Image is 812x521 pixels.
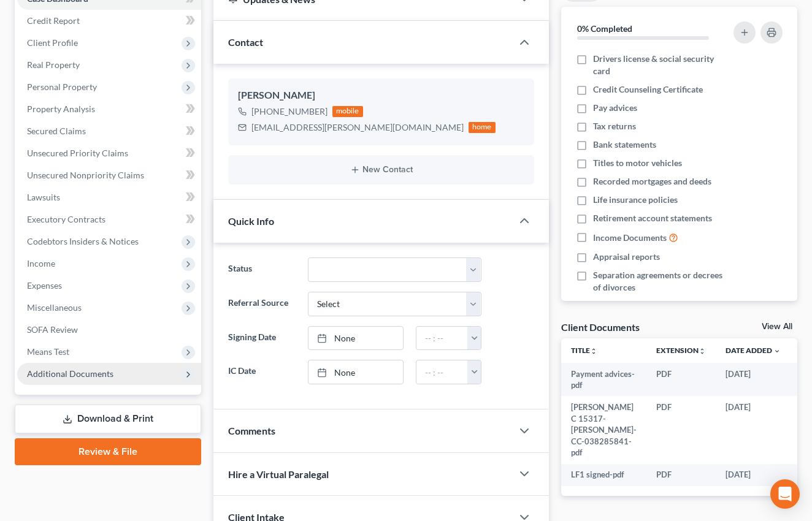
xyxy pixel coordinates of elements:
td: PDF [646,363,716,397]
span: Means Test [27,346,69,357]
label: Referral Source [222,292,302,316]
span: SOFA Review [27,324,78,335]
a: None [308,327,404,350]
strong: 0% Completed [577,23,632,34]
td: Payment advices-pdf [561,363,646,397]
span: Credit Report [27,15,80,26]
a: Date Added expand_more [726,346,781,355]
div: Open Intercom Messenger [770,479,800,509]
td: LF1 signed-pdf [561,464,646,486]
span: Unsecured Nonpriority Claims [27,170,144,180]
span: Additional Documents [27,368,113,379]
td: [DATE] [716,464,791,486]
span: Income Documents [593,232,667,244]
td: PDF [646,396,716,463]
span: Comments [228,425,275,436]
span: Tax returns [593,120,636,132]
a: Download & Print [15,405,201,433]
span: Property Analysis [27,104,95,114]
span: Real Property [27,59,80,70]
span: Bank statements [593,139,656,151]
span: Hire a Virtual Paralegal [228,468,329,480]
td: [PERSON_NAME] C 15317-[PERSON_NAME]-CC-038285841-pdf [561,396,646,463]
span: Credit Counseling Certificate [593,83,703,96]
div: [PHONE_NUMBER] [251,105,327,118]
span: Income [27,258,55,268]
span: Contact [228,36,263,48]
input: -- : -- [416,327,468,350]
a: View All [762,322,792,331]
div: [EMAIL_ADDRESS][PERSON_NAME][DOMAIN_NAME] [251,121,464,134]
a: Property Analysis [17,98,201,120]
input: -- : -- [416,360,468,384]
a: Executory Contracts [17,208,201,230]
span: Codebtors Insiders & Notices [27,236,139,246]
a: Lawsuits [17,186,201,208]
a: Secured Claims [17,120,201,142]
div: mobile [332,106,363,117]
span: Secured Claims [27,126,86,136]
span: Unsecured Priority Claims [27,148,128,158]
span: Recorded mortgages and deeds [593,175,711,188]
a: Credit Report [17,10,201,32]
label: IC Date [222,360,302,384]
span: Client Profile [27,37,78,48]
a: Unsecured Nonpriority Claims [17,164,201,186]
button: New Contact [238,165,524,175]
a: SOFA Review [17,319,201,341]
span: Executory Contracts [27,214,105,224]
i: unfold_more [699,348,706,355]
span: Appraisal reports [593,251,660,263]
div: [PERSON_NAME] [238,88,524,103]
span: Life insurance policies [593,194,678,206]
div: home [469,122,496,133]
span: Pay advices [593,102,637,114]
a: Unsecured Priority Claims [17,142,201,164]
i: expand_more [773,348,781,355]
span: Lawsuits [27,192,60,202]
span: Drivers license & social security card [593,53,728,77]
a: None [308,360,404,384]
label: Status [222,257,302,282]
a: Review & File [15,438,201,465]
span: Personal Property [27,82,97,92]
a: Extensionunfold_more [656,346,706,355]
label: Signing Date [222,326,302,351]
span: Miscellaneous [27,302,82,313]
a: Titleunfold_more [571,346,597,355]
td: [DATE] [716,363,791,397]
td: [DATE] [716,396,791,463]
div: Client Documents [561,321,640,333]
span: Expenses [27,280,62,291]
span: Retirement account statements [593,212,712,224]
span: Titles to motor vehicles [593,157,682,169]
span: Quick Info [228,215,274,227]
span: Separation agreements or decrees of divorces [593,269,728,294]
td: PDF [646,464,716,486]
i: unfold_more [590,348,597,355]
